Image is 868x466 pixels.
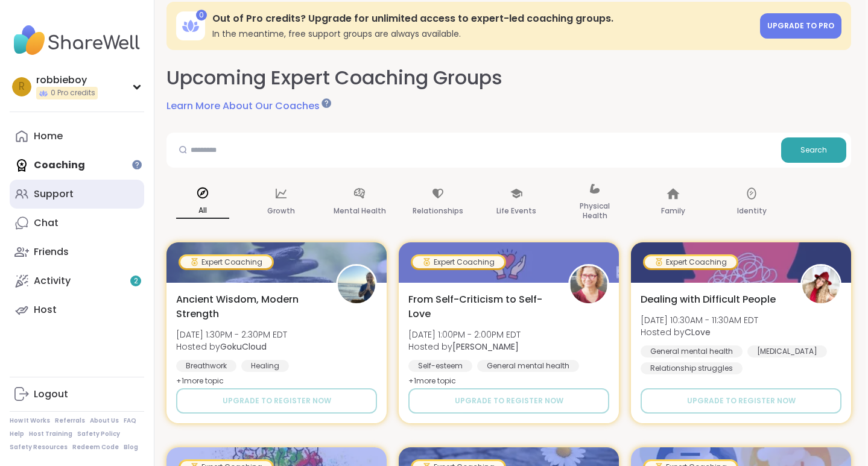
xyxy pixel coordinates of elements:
[132,160,142,169] iframe: Spotlight
[737,204,767,218] p: Identity
[124,417,136,425] a: FAQ
[134,276,138,286] span: 2
[10,417,50,425] a: How It Works
[413,204,463,218] p: Relationships
[267,204,295,218] p: Growth
[408,292,555,321] span: From Self-Criticism to Self-Love
[10,209,144,238] a: Chat
[51,88,95,98] span: 0 Pro credits
[10,295,144,324] a: Host
[166,65,502,92] h2: Upcoming Expert Coaching Groups
[570,266,607,303] img: Fausta
[212,12,753,25] h3: Out of Pro credits? Upgrade for unlimited access to expert-led coaching groups.
[10,380,144,409] a: Logout
[10,19,144,61] img: ShareWell Nav Logo
[176,292,323,321] span: Ancient Wisdom, Modern Strength
[19,79,25,95] span: r
[477,360,579,372] div: General mental health
[661,204,685,218] p: Family
[408,329,521,341] span: [DATE] 1:00PM - 2:00PM EDT
[212,28,753,40] h3: In the meantime, free support groups are always available.
[334,204,386,218] p: Mental Health
[166,99,329,113] a: Learn More About Our Coaches
[176,329,287,341] span: [DATE] 1:30PM - 2:30PM EDT
[34,388,68,401] div: Logout
[10,443,68,452] a: Safety Resources
[452,341,519,353] b: [PERSON_NAME]
[645,256,737,268] div: Expert Coaching
[29,430,72,438] a: Host Training
[641,314,758,326] span: [DATE] 10:30AM - 11:30AM EDT
[34,245,69,259] div: Friends
[641,345,743,357] div: General mental health
[802,266,840,303] img: CLove
[413,256,504,268] div: Expert Coaching
[641,388,841,414] button: Upgrade to register now
[568,199,621,223] p: Physical Health
[338,266,375,303] img: GokuCloud
[10,180,144,209] a: Support
[10,238,144,266] a: Friends
[10,266,144,295] a: Activity2
[36,74,98,87] div: robbieboy
[196,10,207,20] div: 0
[223,395,331,406] span: Upgrade to register now
[77,430,120,438] a: Safety Policy
[241,360,289,372] div: Healing
[760,13,841,39] a: Upgrade to Pro
[641,326,758,338] span: Hosted by
[180,256,272,268] div: Expert Coaching
[10,430,24,438] a: Help
[408,341,521,353] span: Hosted by
[124,443,138,452] a: Blog
[408,388,609,414] button: Upgrade to register now
[767,20,834,31] span: Upgrade to Pro
[34,274,71,288] div: Activity
[800,145,827,156] span: Search
[34,303,57,316] div: Host
[687,395,796,406] span: Upgrade to register now
[34,216,59,230] div: Chat
[641,292,776,307] span: Dealing with Difficult People
[72,443,119,452] a: Redeem Code
[176,341,287,353] span: Hosted by
[781,137,846,163] button: Search
[176,388,377,414] button: Upgrade to register now
[220,341,267,353] b: GokuCloud
[176,360,236,372] div: Breathwork
[90,417,119,425] a: About Us
[496,204,536,218] p: Life Events
[34,130,63,143] div: Home
[322,98,331,108] iframe: Spotlight
[455,395,563,406] span: Upgrade to register now
[408,360,472,372] div: Self-esteem
[685,326,711,338] b: CLove
[747,345,827,357] div: [MEDICAL_DATA]
[55,417,85,425] a: Referrals
[176,203,229,219] p: All
[34,187,74,201] div: Support
[10,122,144,151] a: Home
[641,362,743,374] div: Relationship struggles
